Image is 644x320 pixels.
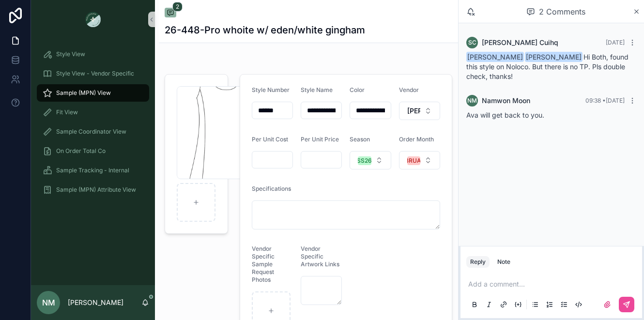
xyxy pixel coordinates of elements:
[56,186,136,194] span: Sample (MPN) Attribute View
[31,39,155,211] div: scrollable content
[37,46,149,63] a: Style View
[56,89,111,97] span: Sample (MPN) View
[350,86,365,93] span: Color
[466,52,524,62] span: [PERSON_NAME]
[482,38,558,47] span: [PERSON_NAME] Cuihq
[466,53,629,80] span: Hi Both, found this style on Noloco. But there is no TP. Pls double check, thanks!
[301,86,333,93] span: Style Name
[399,151,440,169] button: Select Button
[37,104,149,121] a: Fit View
[252,185,291,192] span: Specifications
[37,123,149,140] a: Sample Coordinator View
[357,156,372,165] div: SS26
[398,156,429,165] div: FEBRUARY
[468,39,476,46] span: SC
[301,136,339,143] span: Per Unit Price
[56,70,134,77] span: Style View - Vendor Specific
[493,256,514,268] button: Note
[37,65,149,82] a: Style View - Vendor Specific
[85,12,101,27] img: App logo
[399,86,419,93] span: Vendor
[37,181,149,198] a: Sample (MPN) Attribute View
[37,162,149,179] a: Sample Tracking - Internal
[252,86,290,93] span: Style Number
[497,258,510,266] div: Note
[252,245,275,283] span: Vendor Specific Sample Request Photos
[350,151,391,169] button: Select Button
[165,23,365,37] h1: 26-448-Pro whoite w/ eden/white gingham
[467,97,477,105] span: NM
[466,256,490,268] button: Reply
[482,96,530,106] span: Namwon Moon
[399,136,434,143] span: Order Month
[37,84,149,102] a: Sample (MPN) View
[399,102,440,120] button: Select Button
[56,108,78,116] span: Fit View
[56,147,106,155] span: On Order Total Co
[172,2,183,12] span: 2
[466,111,544,119] span: Ava will get back to you.
[407,106,420,116] span: [PERSON_NAME]
[56,167,129,174] span: Sample Tracking - Internal
[525,52,583,62] span: [PERSON_NAME]
[350,136,370,143] span: Season
[37,142,149,160] a: On Order Total Co
[301,245,339,268] span: Vendor Specific Artwork Links
[252,136,288,143] span: Per Unit Cost
[606,39,625,46] span: [DATE]
[56,128,126,136] span: Sample Coordinator View
[68,298,123,307] p: [PERSON_NAME]
[42,297,55,308] span: NM
[56,50,85,58] span: Style View
[539,6,585,17] span: 2 Comments
[585,97,625,104] span: 09:38 • [DATE]
[165,8,176,19] button: 2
